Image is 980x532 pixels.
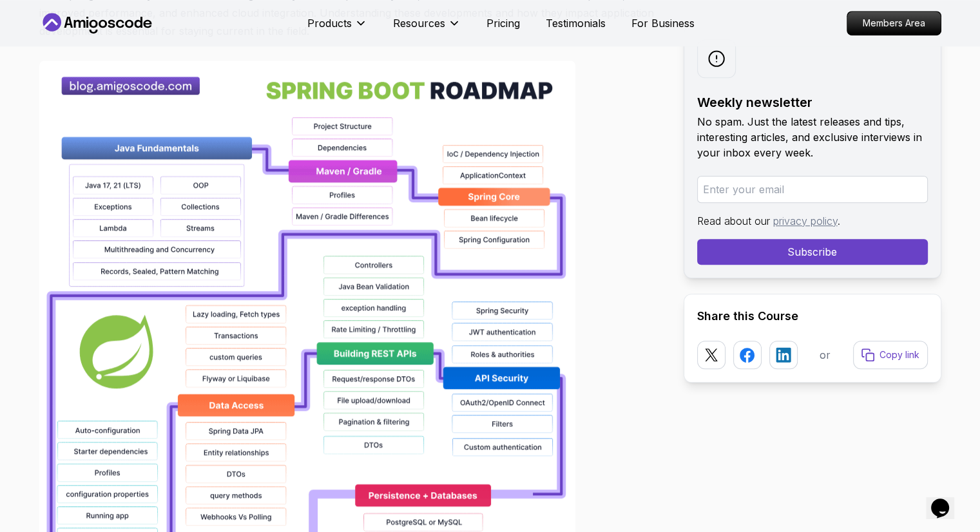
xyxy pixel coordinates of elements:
[697,176,928,203] input: Enter your email
[307,15,367,41] button: Products
[486,15,520,31] a: Pricing
[847,11,941,35] a: Members Area
[879,348,919,361] p: Copy link
[773,214,838,227] a: privacy policy
[697,213,928,229] p: Read about our .
[697,93,928,111] h2: Weekly newsletter
[926,480,967,519] iframe: To enrich screen reader interactions, please activate Accessibility in Grammarly extension settings
[307,15,352,31] p: Products
[393,15,445,31] p: Resources
[853,341,928,369] button: Copy link
[631,15,695,31] a: For Business
[697,114,928,160] p: No spam. Just the latest releases and tips, interesting articles, and exclusive interviews in you...
[697,239,928,265] button: Subscribe
[847,12,941,35] p: Members Area
[393,15,461,41] button: Resources
[697,307,928,325] h2: Share this Course
[820,347,831,363] p: or
[546,15,606,31] a: Testimonials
